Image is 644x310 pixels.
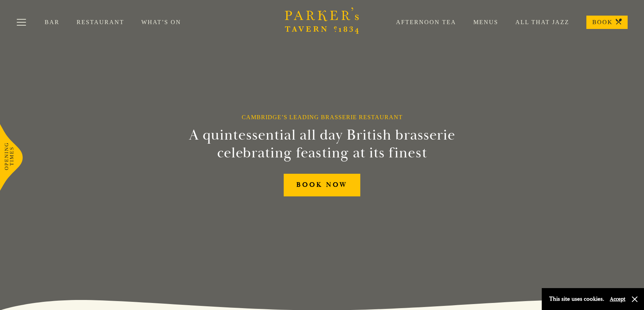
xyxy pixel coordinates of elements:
[242,114,403,121] h1: Cambridge’s Leading Brasserie Restaurant
[631,296,638,303] button: Close and accept
[610,296,625,303] button: Accept
[152,126,492,162] h2: A quintessential all day British brasserie celebrating feasting at its finest
[284,174,360,196] a: BOOK NOW
[549,294,604,304] p: This site uses cookies.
